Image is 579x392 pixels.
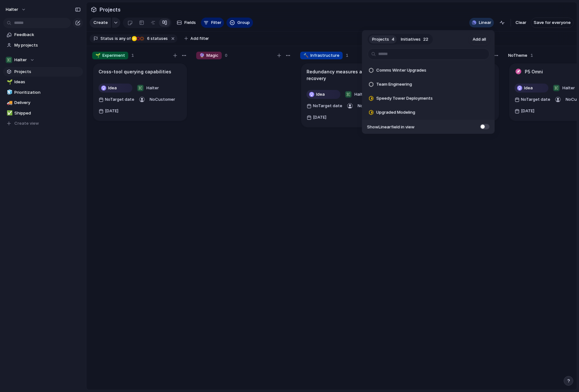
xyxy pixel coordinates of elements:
[376,109,415,116] span: Upgraded Modeling
[376,81,412,88] span: Team Engineering
[392,36,395,42] span: 4
[376,95,433,102] span: Speedy Tower Deployments
[376,67,427,74] span: Comms Winter Upgrades
[367,124,415,130] span: Show Linear field in view
[398,34,432,44] button: Initiatives22
[372,36,389,42] span: Projects
[473,36,486,42] span: Add all
[469,34,490,44] button: Add all
[369,34,398,44] button: Projects4
[401,36,421,42] span: Initiatives
[423,36,428,42] span: 22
